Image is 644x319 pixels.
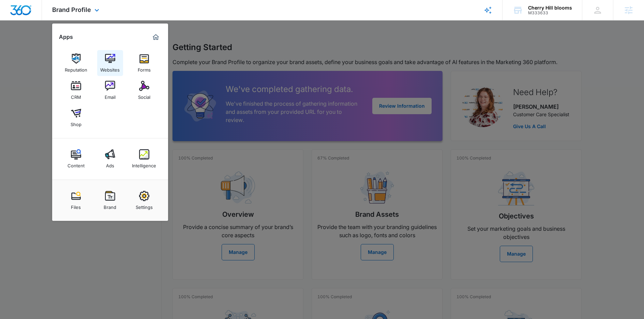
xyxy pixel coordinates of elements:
[528,5,572,11] div: account name
[63,187,89,213] a: Files
[63,77,89,103] a: CRM
[97,187,123,213] a: Brand
[71,201,81,210] div: Files
[138,64,151,73] div: Forms
[52,6,91,13] span: Brand Profile
[63,105,89,131] a: Shop
[71,91,81,100] div: CRM
[59,34,73,40] h2: Apps
[138,91,150,100] div: Social
[150,32,161,43] a: Marketing 360® Dashboard
[71,118,81,127] div: Shop
[106,159,114,168] div: Ads
[132,159,156,168] div: Intelligence
[63,50,89,76] a: Reputation
[97,50,123,76] a: Websites
[68,159,85,168] div: Content
[136,201,153,210] div: Settings
[528,11,572,15] div: account id
[131,77,157,103] a: Social
[100,64,120,73] div: Websites
[104,201,116,210] div: Brand
[65,64,87,73] div: Reputation
[131,50,157,76] a: Forms
[131,187,157,213] a: Settings
[63,146,89,172] a: Content
[131,146,157,172] a: Intelligence
[97,77,123,103] a: Email
[105,91,116,100] div: Email
[97,146,123,172] a: Ads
